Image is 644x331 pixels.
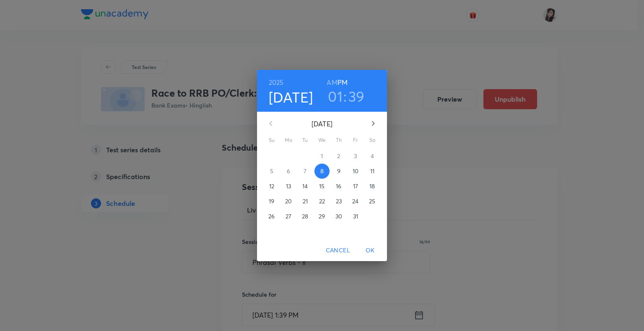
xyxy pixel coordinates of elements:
[353,182,358,190] p: 17
[338,77,348,88] button: PM
[302,212,308,221] p: 28
[348,179,363,194] button: 17
[302,182,308,190] p: 14
[369,182,375,190] p: 18
[336,182,341,190] p: 16
[322,243,353,258] button: Cancel
[281,209,296,224] button: 27
[281,119,363,129] p: [DATE]
[269,197,274,205] p: 19
[327,77,337,88] button: AM
[353,212,358,221] p: 31
[326,245,350,256] span: Cancel
[336,197,342,205] p: 23
[320,167,324,175] p: 8
[319,212,325,221] p: 29
[319,182,325,190] p: 15
[360,245,380,256] span: OK
[365,164,380,179] button: 11
[370,167,374,175] p: 11
[348,87,365,105] button: 39
[348,164,363,179] button: 10
[348,136,363,144] span: Fr
[314,209,330,224] button: 29
[264,194,279,209] button: 19
[365,179,380,194] button: 18
[328,87,343,105] button: 01
[268,212,275,221] p: 26
[365,194,380,209] button: 25
[269,77,284,88] button: 2025
[281,179,296,194] button: 13
[331,136,346,144] span: Th
[281,136,296,144] span: Mo
[281,194,296,209] button: 20
[337,167,340,175] p: 9
[264,136,279,144] span: Su
[352,197,358,205] p: 24
[286,212,291,221] p: 27
[298,179,313,194] button: 14
[335,212,342,221] p: 30
[369,197,375,205] p: 25
[264,179,279,194] button: 12
[285,197,292,205] p: 20
[314,136,330,144] span: We
[314,194,330,209] button: 22
[331,194,346,209] button: 23
[269,88,313,106] button: [DATE]
[357,243,384,258] button: OK
[331,209,346,224] button: 30
[269,182,274,190] p: 12
[298,136,313,144] span: Tu
[353,167,358,175] p: 10
[331,164,346,179] button: 9
[319,197,325,205] p: 22
[314,179,330,194] button: 15
[298,209,313,224] button: 28
[298,194,313,209] button: 21
[331,179,346,194] button: 16
[348,194,363,209] button: 24
[286,182,291,190] p: 13
[303,197,308,205] p: 21
[343,87,347,105] h3: :
[264,209,279,224] button: 26
[365,136,380,144] span: Sa
[348,209,363,224] button: 31
[314,164,330,179] button: 8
